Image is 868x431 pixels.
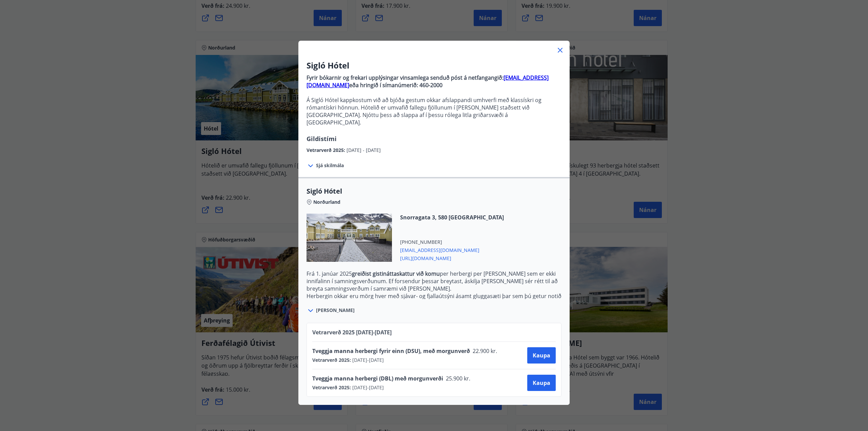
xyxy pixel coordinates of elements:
span: [DATE] - [DATE] [351,384,384,391]
strong: eða hringið í símanúmerið: 460-2000 [349,81,442,89]
span: [PHONE_NUMBER] [400,239,504,246]
button: Kaupa [527,347,556,364]
span: Vetrarverð 2025 : [307,147,347,153]
span: Snorragata 3, 580 [GEOGRAPHIC_DATA] [400,214,504,221]
span: Vetrarverð 2025 [DATE] - [DATE] [312,329,392,336]
span: Vetrarverð 2025 : [312,384,351,391]
span: Kaupa [533,379,550,387]
span: Gildistími [307,135,337,143]
span: 22.900 kr. [470,347,499,355]
h3: Sigló Hótel [307,60,561,71]
strong: greiðist gistináttaskattur við komu [352,270,440,277]
span: Norðurland [313,199,340,205]
span: [PERSON_NAME] [316,307,355,314]
span: [DATE] - [DATE] [351,357,384,364]
span: Tveggja manna herbergi (DBL) með morgunverði [312,375,443,382]
a: [EMAIL_ADDRESS][DOMAIN_NAME] [307,74,549,89]
span: [URL][DOMAIN_NAME] [400,254,504,262]
p: Á Sigló Hótel kappkostum við að bjóða gestum okkar afslappandi umhverfi með klassískri og rómantí... [307,96,561,126]
span: 25.900 kr. [443,375,472,382]
span: Sigló Hótel [307,187,561,196]
p: Herbergin okkar eru mörg hver með sjávar- og fjallaútsýni ásamt gluggasæti þar sem þú getur notið... [307,292,561,315]
p: Frá 1. janúar 2025 per herbergi per [PERSON_NAME] sem er ekki innifalinn í samningsverðunum. Ef f... [307,270,561,292]
span: Kaupa [533,352,550,359]
span: Tveggja manna herbergi fyrir einn (DSU), með morgunverð [312,347,470,355]
strong: Fyrir bókarnir og frekari upplýsingar vinsamlega senduð póst á netfangangið: [307,74,504,81]
span: Sjá skilmála [316,162,344,169]
button: Kaupa [527,375,556,391]
span: [EMAIL_ADDRESS][DOMAIN_NAME] [400,246,504,254]
span: Vetrarverð 2025 : [312,357,351,364]
span: [DATE] - [DATE] [347,147,381,153]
